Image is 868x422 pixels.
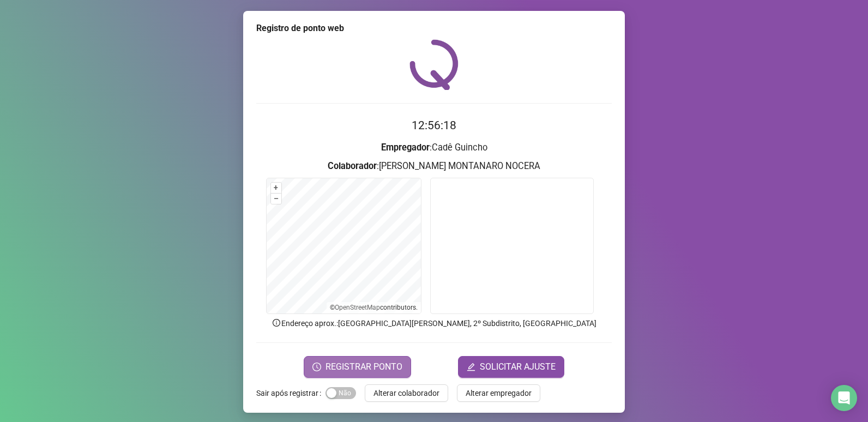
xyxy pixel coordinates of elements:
[409,39,459,90] img: QRPoint
[458,356,564,378] button: editSOLICITAR AJUSTE
[256,317,612,329] p: Endereço aprox. : [GEOGRAPHIC_DATA][PERSON_NAME], 2º Subdistrito, [GEOGRAPHIC_DATA]
[381,142,430,153] strong: Empregador
[328,161,377,171] strong: Colaborador
[831,385,857,411] div: Open Intercom Messenger
[330,304,418,311] li: © contributors.
[335,304,380,311] a: OpenStreetMap
[412,119,456,132] time: 12:56:18
[467,363,475,371] span: edit
[457,384,540,402] button: Alterar empregador
[312,363,321,371] span: clock-circle
[256,384,325,402] label: Sair após registrar
[373,387,439,399] span: Alterar colaborador
[256,22,612,35] div: Registro de ponto web
[256,141,612,155] h3: : Cadê Guincho
[480,360,556,373] span: SOLICITAR AJUSTE
[466,387,532,399] span: Alterar empregador
[325,360,402,373] span: REGISTRAR PONTO
[365,384,448,402] button: Alterar colaborador
[271,183,281,193] button: +
[256,159,612,173] h3: : [PERSON_NAME] MONTANARO NOCERA
[272,318,281,328] span: info-circle
[271,194,281,204] button: –
[304,356,411,378] button: REGISTRAR PONTO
